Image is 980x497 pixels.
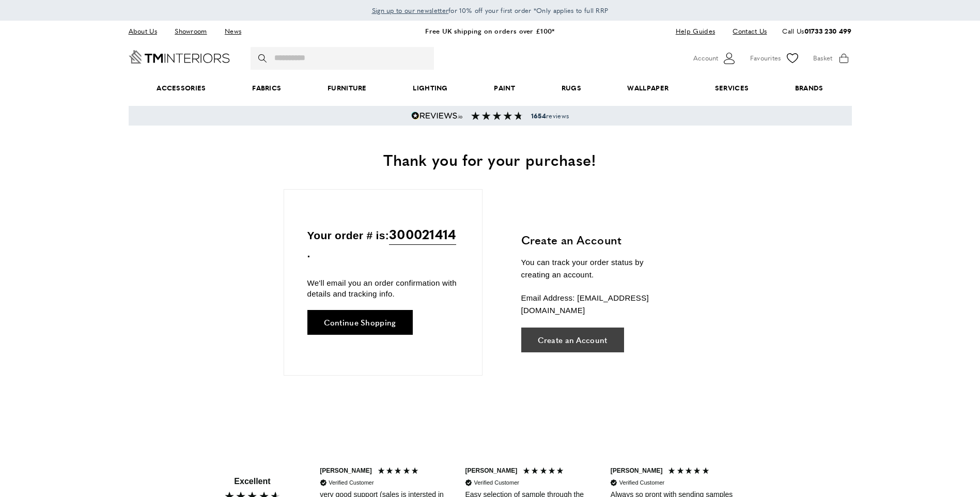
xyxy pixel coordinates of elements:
[538,72,604,104] a: Rugs
[521,232,674,248] h3: Create an Account
[307,277,459,299] p: We'll email you an order confirmation with details and tracking info.
[693,53,718,64] span: Account
[390,72,471,104] a: Lighting
[217,24,249,38] a: News
[465,467,517,475] div: [PERSON_NAME]
[320,467,372,475] div: [PERSON_NAME]
[772,72,846,104] a: Brands
[372,5,449,15] a: Sign up to our newsletter
[234,476,270,487] div: Excellent
[329,479,374,487] div: Verified Customer
[258,47,269,70] button: Search
[372,6,449,15] span: Sign up to our newsletter
[411,112,463,120] img: Reviews.io 5 stars
[804,26,852,36] a: 01733 230 499
[229,72,304,104] a: Fabrics
[725,24,767,38] a: Contact Us
[474,479,519,487] div: Verified Customer
[471,112,523,120] img: Reviews section
[307,310,413,335] a: Continue Shopping
[307,224,459,262] p: Your order # is: .
[538,336,608,344] span: Create an Account
[377,467,422,477] div: 5 Stars
[531,111,546,120] strong: 1654
[129,50,230,64] a: Go to Home page
[531,112,569,120] span: reviews
[372,6,609,15] span: for 10% off your first order *Only applies to full RRP
[522,467,567,477] div: 5 Stars
[521,292,674,317] p: Email Address: [EMAIL_ADDRESS][DOMAIN_NAME]
[133,72,229,104] span: Accessories
[604,72,692,104] a: Wallpaper
[692,72,772,104] a: Services
[521,328,624,352] a: Create an Account
[383,148,596,170] span: Thank you for your purchase!
[750,53,781,64] span: Favourites
[304,72,390,104] a: Furniture
[129,24,165,38] a: About Us
[668,24,723,38] a: Help Guides
[521,256,674,281] p: You can track your order status by creating an account.
[619,479,664,487] div: Verified Customer
[425,26,554,36] a: Free UK shipping on orders over £100*
[693,51,737,66] button: Customer Account
[324,318,396,326] span: Continue Shopping
[750,51,800,66] a: Favourites
[611,467,663,475] div: [PERSON_NAME]
[167,24,214,38] a: Showroom
[389,224,456,245] span: 300021414
[782,26,851,37] p: Call Us
[667,467,712,477] div: 5 Stars
[471,72,538,104] a: Paint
